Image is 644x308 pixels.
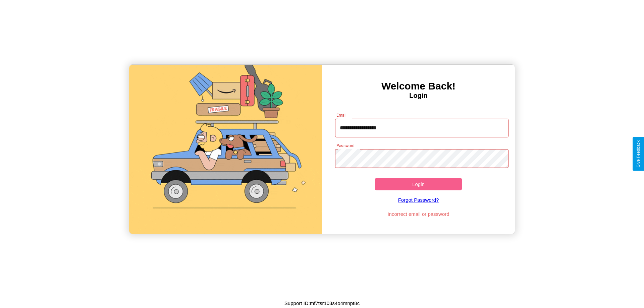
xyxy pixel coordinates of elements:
h4: Login [322,92,515,100]
p: Incorrect email or password [332,209,505,219]
div: Give Feedback [636,140,641,168]
a: Forgot Password? [332,190,505,209]
p: Support ID: mf7tsr103s4o4mnpt8c [284,299,360,308]
label: Password [336,143,354,148]
button: Login [375,178,462,190]
label: Email [336,112,347,118]
img: gif [129,65,322,234]
h3: Welcome Back! [322,80,515,92]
